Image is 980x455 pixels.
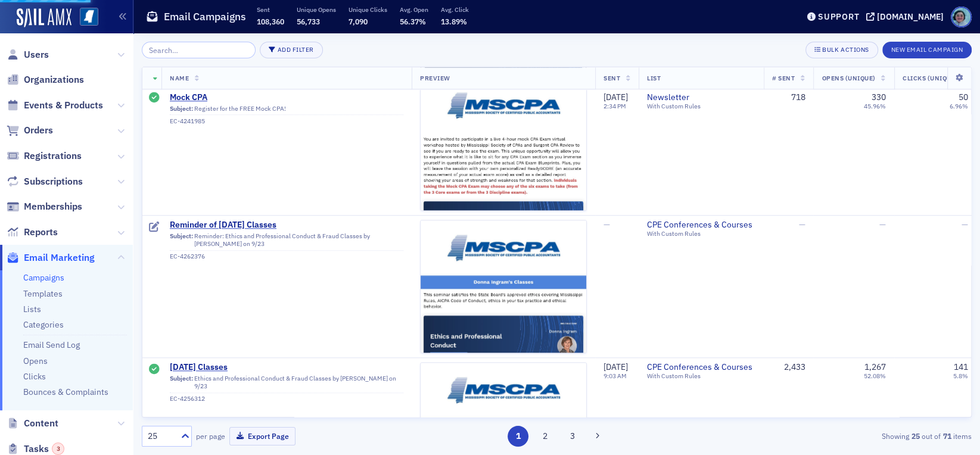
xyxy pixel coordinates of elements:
div: EC-4262376 [170,253,403,260]
strong: 25 [909,431,922,441]
p: Avg. Open [400,5,428,14]
a: Clicks [23,371,46,382]
div: With Custom Rules [647,372,755,380]
span: Subscriptions [24,175,83,188]
span: Registrations [24,149,82,163]
span: Email Marketing [24,251,95,264]
div: 50 [959,92,968,103]
a: Reports [7,226,58,239]
div: 330 [872,92,886,103]
a: Subscriptions [7,175,83,188]
a: Templates [23,288,63,299]
div: 1,267 [864,362,886,373]
a: Campaigns [23,272,64,283]
span: 13.89% [441,17,467,26]
div: 45.96% [864,103,886,111]
div: 25 [148,430,174,442]
span: Organizations [24,73,84,86]
span: 7,090 [349,17,368,26]
p: Unique Clicks [349,5,387,14]
a: View Homepage [71,8,98,28]
span: Orders [24,124,53,137]
button: [DOMAIN_NAME] [866,13,948,21]
button: 3 [562,426,583,447]
div: 5.8% [953,372,968,380]
span: — [879,219,886,230]
div: With Custom Rules [647,103,755,111]
p: Avg. Click [441,5,469,14]
input: Search… [142,42,256,58]
button: Bulk Actions [805,42,878,58]
span: Sent [603,74,620,82]
a: Reminder of [DATE] Classes [170,220,403,230]
div: 718 [772,92,805,103]
p: Unique Opens [297,5,336,14]
div: Sent [149,92,160,104]
div: 141 [954,362,968,373]
a: Content [7,417,58,430]
span: Users [24,48,49,61]
img: SailAMX [17,8,71,27]
button: 2 [535,426,556,447]
a: Orders [7,124,53,137]
a: Registrations [7,149,82,163]
span: Clicks (Unique) [903,74,958,82]
div: 2,433 [772,362,805,373]
strong: 71 [941,431,953,441]
div: Sent [149,364,160,376]
a: New Email Campaign [882,43,972,54]
span: Preview [420,74,450,82]
span: Name [170,74,189,82]
div: 52.08% [864,372,886,380]
span: — [603,219,610,230]
a: Opens [23,356,48,366]
span: [DATE] [603,361,628,372]
div: Showing out of items [704,431,972,441]
div: Register for the FREE Mock CPA! [170,105,403,116]
button: 1 [508,426,528,447]
a: Lists [23,304,41,314]
span: CPE Conferences & Courses [647,220,755,230]
button: Export Page [229,427,295,445]
span: 108,360 [257,17,284,26]
a: Email Send Log [23,339,80,350]
div: 6.96% [950,103,968,111]
a: Events & Products [7,99,103,112]
button: Add Filter [260,42,323,58]
span: Content [24,417,58,430]
span: Memberships [24,200,82,213]
a: CPE Conferences & Courses [647,362,755,373]
h1: Email Campaigns [164,10,246,24]
a: Bounces & Complaints [23,387,108,397]
div: With Custom Rules [647,230,755,238]
span: Profile [951,7,972,27]
span: Subject: [170,375,193,390]
span: — [798,219,805,230]
time: 2:34 PM [603,102,626,111]
div: Bulk Actions [822,46,869,53]
div: [DOMAIN_NAME] [877,11,944,22]
img: SailAMX [80,8,98,26]
span: Subject: [170,232,193,248]
a: [DATE] Classes [170,362,403,373]
a: Categories [23,319,64,330]
a: Users [7,48,49,61]
a: Newsletter [647,92,755,103]
div: Ethics and Professional Conduct & Fraud Classes by [PERSON_NAME] on 9/23 [170,375,403,393]
span: Events & Products [24,99,103,112]
span: 56,733 [297,17,320,26]
a: Mock CPA [170,92,403,103]
span: 56.37% [400,17,426,26]
span: [DATE] [603,92,628,102]
span: Subject: [170,105,193,113]
span: List [647,74,661,82]
span: — [962,219,968,230]
span: Reports [24,226,58,239]
a: Email Marketing [7,251,95,264]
